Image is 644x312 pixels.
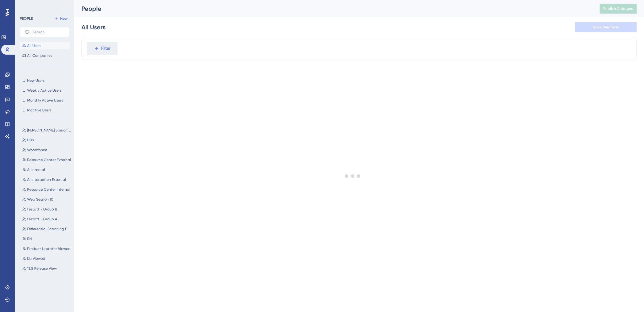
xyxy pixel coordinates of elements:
button: [PERSON_NAME] Spirion User [20,127,73,134]
span: Kb Viewed [27,256,45,261]
div: PEOPLE [20,16,33,21]
button: All Users [20,42,70,49]
span: 13.5 Release View [27,266,57,271]
button: Woodforest [20,146,73,154]
button: Resource Center Internal [20,186,73,193]
button: Ai Interaction External [20,176,73,183]
span: All Companies [27,53,52,58]
span: Save Segment [593,25,618,30]
span: All Users [27,43,41,48]
span: Ai Interaction External [27,177,66,182]
button: Product Updates Viewed [20,245,73,252]
button: Weekly Active Users [20,87,70,94]
span: Web Session 10 [27,197,53,202]
button: HBS [20,136,73,144]
button: All Companies [20,52,70,59]
span: Woodforest [27,148,47,152]
button: Ai internal [20,166,73,173]
span: Resource Center External [27,157,71,162]
button: Save Segment [575,22,637,32]
span: Monthly Active Users [27,98,63,103]
span: testatt - Group A [27,217,57,222]
button: Differential Scanning Post [20,225,73,233]
span: New [60,16,68,21]
span: HBS [27,138,34,143]
span: Publish Changes [603,6,633,11]
span: Resource Center Internal [27,187,70,192]
span: [PERSON_NAME] Spirion User [27,128,71,133]
button: Monthly Active Users [20,97,70,104]
button: testatt - Group B [20,206,73,213]
span: New Users [27,78,44,83]
span: RN [27,236,32,241]
span: Ai internal [27,167,45,172]
button: Resource Center External [20,156,73,164]
span: Differential Scanning Post [27,227,71,231]
button: 13.5 Release View [20,265,73,272]
div: All Users [81,23,105,31]
button: New [52,15,70,22]
input: Search [32,30,64,34]
span: testatt - Group B [27,207,57,212]
button: Web Session 10 [20,196,73,203]
button: RN [20,235,73,243]
button: Publish Changes [600,4,637,14]
button: New Users [20,77,70,84]
button: testatt - Group A [20,215,73,223]
div: People [81,4,584,13]
span: Inactive Users [27,108,51,113]
button: Inactive Users [20,106,70,114]
span: Weekly Active Users [27,88,61,93]
button: Kb Viewed [20,255,73,262]
span: Product Updates Viewed [27,246,71,251]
